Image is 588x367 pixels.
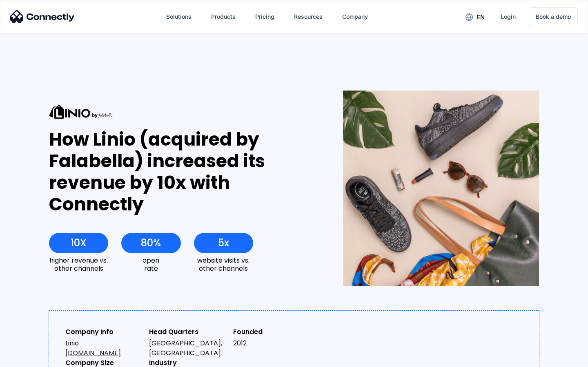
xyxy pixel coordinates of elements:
div: 2012 [233,338,310,348]
div: open rate [121,256,180,272]
div: Founded [233,327,310,337]
div: Company [342,11,368,22]
div: Login [501,11,516,22]
div: 10X [71,237,87,249]
a: Pricing [249,7,281,27]
img: Connectly Logo [10,10,75,23]
div: Company [336,7,374,27]
div: Pricing [255,11,274,22]
div: website visits vs. other channels [194,256,253,272]
div: en [477,11,485,23]
div: Company Info [65,327,143,337]
div: Products [211,11,236,22]
a: [DOMAIN_NAME] [65,348,121,358]
div: Resources [294,11,323,22]
div: Products [205,7,242,27]
div: Solutions [160,7,198,27]
div: [GEOGRAPHIC_DATA], [GEOGRAPHIC_DATA] [149,338,226,358]
div: Solutions [166,11,192,22]
div: en [459,11,491,23]
a: Login [494,7,522,27]
ul: Language list [16,353,49,364]
a: Book a demo [529,7,578,26]
div: How Linio (acquired by Falabella) increased its revenue by 10x with Connectly [49,129,313,215]
div: higher revenue vs. other channels [49,256,108,272]
div: 80% [141,237,161,249]
aside: Language selected: English [8,353,49,364]
div: 5x [218,237,229,249]
div: Linio [65,338,143,358]
div: Resources [287,7,329,27]
div: Head Quarters [149,327,226,337]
